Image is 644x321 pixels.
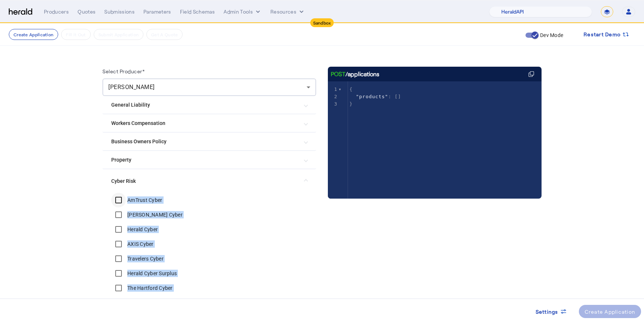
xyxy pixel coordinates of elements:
label: [PERSON_NAME] Cyber [126,211,183,218]
button: Fill it Out [61,29,90,40]
mat-expansion-panel-header: Workers Compensation [102,114,316,132]
mat-expansion-panel-header: Property [102,151,316,169]
div: Field Schemas [180,8,215,15]
label: Dev Mode [539,32,563,39]
label: The Hartford Cyber [126,284,173,292]
mat-panel-title: Property [111,156,299,164]
label: Herald Cyber Surplus [126,270,177,277]
span: Settings [536,308,558,316]
span: { [349,86,353,92]
mat-panel-title: Workers Compensation [111,119,299,127]
span: POST [331,70,345,78]
div: Producers [44,8,69,15]
button: Create Application [9,29,58,40]
label: AmTrust Cyber [126,196,162,204]
div: Submissions [104,8,135,15]
mat-panel-title: Cyber Risk [111,177,299,185]
button: Settings [530,305,573,318]
label: AXIS Cyber [126,240,154,248]
mat-expansion-panel-header: Cyber Risk [102,169,316,193]
div: 2 [328,93,338,100]
label: Select Producer* [102,68,145,74]
div: Quotes [78,8,96,15]
span: "products" [356,94,388,99]
div: /applications [331,70,379,78]
mat-expansion-panel-header: General Liability [102,96,316,114]
div: 1 [328,86,338,93]
label: Travelers Cyber [126,255,164,262]
button: Get A Quote [146,29,183,40]
div: 3 [328,100,338,108]
img: Herald Logo [9,8,32,15]
button: Restart Demo [578,28,635,41]
span: : [] [349,94,401,99]
span: } [349,101,353,107]
span: [PERSON_NAME] [108,84,155,91]
button: internal dropdown menu [224,8,262,15]
mat-panel-title: Business Owners Policy [111,138,299,145]
label: Herald Cyber [126,226,158,233]
mat-panel-title: General Liability [111,101,299,109]
button: Resources dropdown menu [270,8,305,15]
div: Parameters [143,8,171,15]
herald-code-block: /applications [328,67,542,184]
mat-expansion-panel-header: Business Owners Policy [102,133,316,150]
button: Submit Application [94,29,143,40]
span: Restart Demo [584,30,621,39]
div: Sandbox [310,18,334,27]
